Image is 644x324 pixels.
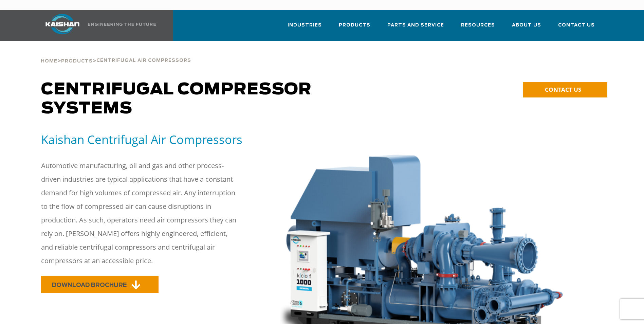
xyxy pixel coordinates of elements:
[41,59,57,64] span: Home
[88,23,156,26] img: Engineering the future
[288,16,322,39] a: Industries
[37,10,157,41] a: Kaishan USA
[387,16,444,39] a: Parts and Service
[41,41,191,67] div: > >
[61,59,93,64] span: Products
[61,58,93,64] a: Products
[96,58,191,63] span: Centrifugal Air Compressors
[288,21,322,29] span: Industries
[37,14,88,34] img: kaishan logo
[512,16,541,39] a: About Us
[558,21,595,29] span: Contact Us
[339,16,370,39] a: Products
[41,159,238,268] p: Automotive manufacturing, oil and gas and other process-driven industries are typical application...
[545,86,581,93] span: CONTACT US
[387,21,444,29] span: Parts and Service
[461,21,495,29] span: Resources
[461,16,495,39] a: Resources
[512,21,541,29] span: About Us
[41,82,312,117] span: Centrifugal Compressor Systems
[41,132,261,147] h5: Kaishan Centrifugal Air Compressors
[52,282,127,288] span: DOWNLOAD BROCHURE
[41,276,159,293] a: DOWNLOAD BROCHURE
[41,58,57,64] a: Home
[558,16,595,39] a: Contact Us
[523,82,607,97] a: CONTACT US
[339,21,370,29] span: Products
